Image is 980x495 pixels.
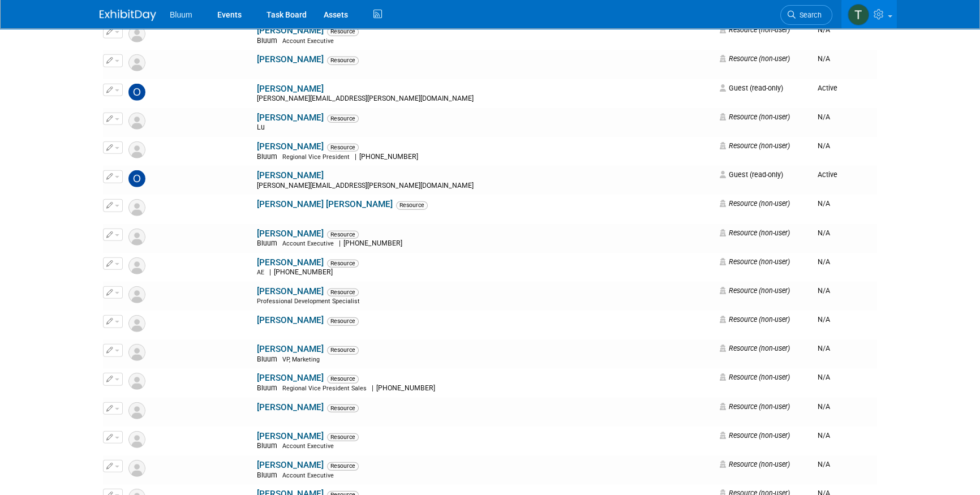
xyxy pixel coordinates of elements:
[257,344,324,354] a: [PERSON_NAME]
[327,433,359,441] span: Resource
[128,229,145,246] img: Resource
[719,113,789,121] span: Resource (non-user)
[282,153,350,161] span: Regional Vice President
[170,10,192,19] span: Bluum
[818,373,830,381] span: N/A
[818,315,830,324] span: N/A
[719,229,789,237] span: Resource (non-user)
[269,268,271,276] span: |
[257,239,281,247] span: Bluum
[818,460,830,468] span: N/A
[257,355,281,363] span: Bluum
[327,462,359,470] span: Resource
[257,123,268,131] span: Lu
[818,199,830,208] span: N/A
[848,4,869,25] img: Taylor Bradley
[257,431,324,441] a: [PERSON_NAME]
[128,257,145,274] img: Resource
[818,113,830,121] span: N/A
[719,199,789,208] span: Resource (non-user)
[396,201,428,209] span: Resource
[257,182,712,191] div: [PERSON_NAME][EMAIL_ADDRESS][PERSON_NAME][DOMAIN_NAME]
[282,472,334,479] span: Account Executive
[282,442,334,450] span: Account Executive
[818,402,830,411] span: N/A
[356,153,422,161] span: [PHONE_NUMBER]
[327,289,359,296] span: Resource
[257,25,324,36] a: [PERSON_NAME]
[128,402,145,419] img: Resource
[257,153,281,161] span: Bluum
[128,315,145,332] img: Resource
[327,404,359,412] span: Resource
[257,298,360,305] span: Professional Development Specialist
[257,402,324,412] a: [PERSON_NAME]
[257,199,393,209] a: [PERSON_NAME] [PERSON_NAME]
[327,260,359,268] span: Resource
[257,460,324,470] a: [PERSON_NAME]
[719,431,789,440] span: Resource (non-user)
[327,28,359,36] span: Resource
[719,25,789,34] span: Resource (non-user)
[327,144,359,152] span: Resource
[372,384,373,392] span: |
[257,373,324,383] a: [PERSON_NAME]
[818,84,837,92] span: Active
[282,240,334,247] span: Account Executive
[257,471,281,479] span: Bluum
[719,141,789,150] span: Resource (non-user)
[818,257,830,266] span: N/A
[282,356,320,363] span: VP, Marketing
[818,141,830,150] span: N/A
[818,431,830,440] span: N/A
[257,286,324,296] a: [PERSON_NAME]
[780,5,832,25] a: Search
[719,373,789,381] span: Resource (non-user)
[282,37,334,45] span: Account Executive
[128,286,145,303] img: Resource
[327,317,359,325] span: Resource
[128,431,145,448] img: Resource
[257,269,264,276] span: AE
[327,57,359,64] span: Resource
[719,344,789,352] span: Resource (non-user)
[373,384,439,392] span: [PHONE_NUMBER]
[818,344,830,352] span: N/A
[128,25,145,42] img: Resource
[719,170,783,179] span: Guest (read-only)
[796,11,822,19] span: Search
[719,402,789,411] span: Resource (non-user)
[818,286,830,295] span: N/A
[257,113,324,123] a: [PERSON_NAME]
[719,54,789,63] span: Resource (non-user)
[257,315,324,325] a: [PERSON_NAME]
[719,257,789,266] span: Resource (non-user)
[128,460,145,477] img: Resource
[128,199,145,216] img: Resource
[128,170,145,187] img: Omar Gayle
[282,385,367,392] span: Regional Vice President Sales
[257,94,712,104] div: [PERSON_NAME][EMAIL_ADDRESS][PERSON_NAME][DOMAIN_NAME]
[818,170,837,179] span: Active
[128,141,145,158] img: Resource
[818,54,830,63] span: N/A
[128,373,145,390] img: Resource
[257,37,281,45] span: Bluum
[339,239,341,247] span: |
[128,113,145,130] img: Resource
[818,229,830,237] span: N/A
[257,257,324,268] a: [PERSON_NAME]
[719,315,789,324] span: Resource (non-user)
[327,375,359,383] span: Resource
[257,170,324,180] a: [PERSON_NAME]
[327,231,359,239] span: Resource
[271,268,336,276] span: [PHONE_NUMBER]
[257,54,324,64] a: [PERSON_NAME]
[128,344,145,361] img: Resource
[818,25,830,34] span: N/A
[327,115,359,123] span: Resource
[128,84,145,101] img: Olga Yuger
[100,10,156,21] img: ExhibitDay
[257,229,324,239] a: [PERSON_NAME]
[341,239,406,247] span: [PHONE_NUMBER]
